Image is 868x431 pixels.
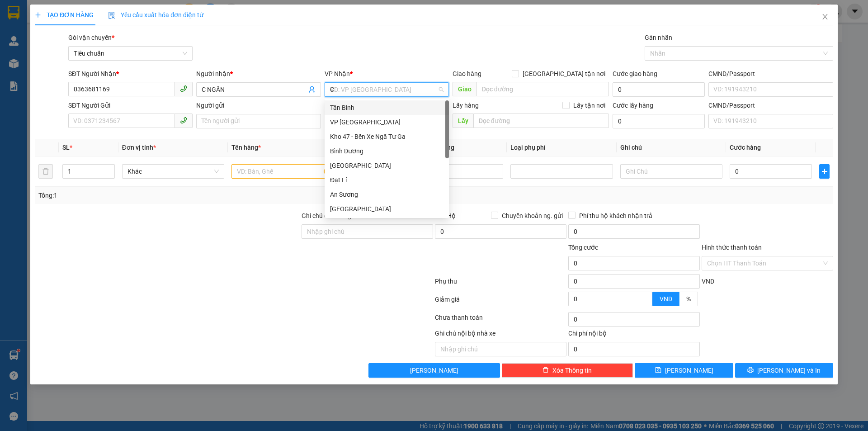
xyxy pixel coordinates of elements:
button: deleteXóa Thông tin [502,363,633,378]
span: close [821,13,829,20]
input: Dọc đường [473,114,609,128]
button: save[PERSON_NAME] [635,363,733,378]
span: Lấy [453,114,473,128]
div: Giảm giá [434,294,567,310]
span: Tiêu chuẩn [74,47,187,60]
div: Phụ thu [434,276,567,292]
th: Ghi chú [617,139,726,156]
div: Bình Dương [325,144,449,158]
span: [PERSON_NAME] [665,365,713,375]
span: VP Nhận [325,70,350,77]
div: Người nhận [196,69,321,79]
div: SĐT Người Gửi [68,100,193,110]
label: Hình thức thanh toán [702,244,762,251]
span: [PERSON_NAME] và In [757,365,821,375]
button: plus [819,164,829,179]
div: CMND/Passport [708,69,833,79]
span: save [655,367,661,374]
span: Yêu cầu xuất hóa đơn điện tử [108,11,203,19]
div: SĐT Người Nhận [68,69,193,79]
div: VP Đà Lạt [325,115,449,129]
span: plus [35,12,41,18]
input: Dọc đường [476,82,609,96]
label: Cước giao hàng [613,70,657,77]
span: Khác [127,165,219,178]
span: Cước hàng [730,144,761,151]
span: plus [820,168,829,175]
div: Ghi chú nội bộ nhà xe [435,328,566,342]
label: Gán nhãn [645,34,672,41]
span: SL [62,144,70,151]
span: VND [660,295,672,303]
span: [GEOGRAPHIC_DATA] tận nơi [519,69,609,79]
div: Kho 47 - Bến Xe Ngã Tư Ga [330,132,443,142]
span: Tên hàng [231,144,261,151]
div: Chi phí nội bộ [568,328,700,342]
img: icon [108,12,115,19]
input: Nhập ghi chú [435,342,566,356]
div: An Sương [325,187,449,202]
div: VP [GEOGRAPHIC_DATA] [330,117,443,127]
input: Cước lấy hàng [613,114,705,128]
span: Phí thu hộ khách nhận trả [576,211,656,221]
button: delete [38,164,53,179]
span: Tổng cước [568,244,598,251]
span: phone [180,85,187,92]
div: Tân Bình [325,100,449,115]
button: Close [812,5,838,30]
th: Loại phụ phí [507,139,616,156]
span: Chuyển khoản ng. gửi [498,211,566,221]
input: Ghi chú đơn hàng [302,224,433,239]
span: printer [747,367,754,374]
div: [GEOGRAPHIC_DATA] [330,204,443,214]
div: Đạt Lí [325,173,449,187]
span: % [686,295,691,303]
div: Kho 47 - Bến Xe Ngã Tư Ga [325,129,449,144]
span: delete [542,367,549,374]
div: [GEOGRAPHIC_DATA] [330,161,443,171]
div: Đạt Lí [330,175,443,185]
input: Ghi Chú [620,164,722,179]
label: Ghi chú đơn hàng [302,212,351,219]
div: An Sương [330,189,443,199]
div: Thủ Đức [325,158,449,173]
label: Cước lấy hàng [613,102,653,109]
span: user-add [308,86,316,93]
div: Người gửi [196,100,321,110]
span: VND [702,278,714,285]
div: Tổng: 1 [38,190,335,200]
input: 0 [421,164,503,179]
span: [PERSON_NAME] [410,365,458,375]
span: Xóa Thông tin [552,365,592,375]
div: Tân Bình [330,103,443,113]
span: Lấy tận nơi [570,100,609,110]
span: Đơn vị tính [122,144,156,151]
span: Gói vận chuyển [68,34,114,41]
div: CMND/Passport [708,100,833,110]
span: TẠO ĐƠN HÀNG [35,11,94,19]
span: phone [180,117,187,124]
input: Cước giao hàng [613,82,705,97]
button: printer[PERSON_NAME] và In [735,363,833,378]
div: Hòa Đông [325,202,449,216]
button: [PERSON_NAME] [368,363,500,378]
div: Bình Dương [330,146,443,156]
div: Chưa thanh toán [434,313,567,328]
input: VD: Bàn, Ghế [231,164,334,179]
span: Lấy hàng [453,102,479,109]
span: Giao [453,82,476,96]
span: Thu Hộ [435,212,456,219]
span: Giao hàng [453,70,481,77]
